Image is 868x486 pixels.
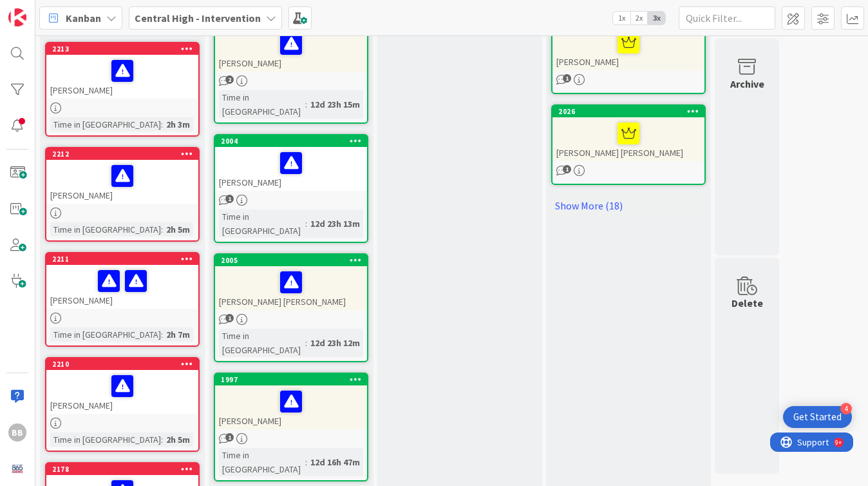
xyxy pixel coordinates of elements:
[221,375,367,384] div: 1997
[214,373,368,481] a: 1997[PERSON_NAME]Time in [GEOGRAPHIC_DATA]:12d 16h 47m
[52,360,198,369] div: 2210
[558,107,704,116] div: 2026
[215,255,367,310] div: 2005[PERSON_NAME] [PERSON_NAME]
[163,222,193,237] div: 2h 5m
[215,135,367,191] div: 2004[PERSON_NAME]
[50,117,161,131] div: Time in [GEOGRAPHIC_DATA]
[215,255,367,266] div: 2005
[46,148,198,204] div: 2212[PERSON_NAME]
[163,117,193,131] div: 2h 3m
[840,403,852,414] div: 4
[730,76,764,92] div: Archive
[52,44,198,53] div: 2213
[163,433,193,447] div: 2h 5m
[783,406,852,428] div: Open Get Started checklist, remaining modules: 4
[163,327,193,342] div: 2h 7m
[46,43,198,99] div: 2213[PERSON_NAME]
[45,357,200,452] a: 2210[PERSON_NAME]Time in [GEOGRAPHIC_DATA]:2h 5m
[45,42,200,137] a: 2213[PERSON_NAME]Time in [GEOGRAPHIC_DATA]:2h 3m
[225,75,234,84] span: 2
[46,55,198,99] div: [PERSON_NAME]
[551,14,706,94] a: [PERSON_NAME]
[307,336,363,350] div: 12d 23h 12m
[8,423,26,442] div: BB
[630,12,648,24] span: 2x
[27,2,59,17] span: Support
[221,256,367,265] div: 2005
[65,5,71,15] div: 9+
[8,8,26,26] img: Visit kanbanzone.com
[551,195,706,216] a: Show More (18)
[793,411,842,423] div: Get Started
[214,15,368,124] a: [PERSON_NAME]Time in [GEOGRAPHIC_DATA]:12d 23h 15m
[225,195,234,203] span: 1
[161,433,163,447] span: :
[46,265,198,309] div: [PERSON_NAME]
[219,90,305,119] div: Time in [GEOGRAPHIC_DATA]
[552,15,704,70] div: [PERSON_NAME]
[46,463,198,475] div: 2178
[552,117,704,161] div: [PERSON_NAME] [PERSON_NAME]
[552,106,704,161] div: 2026[PERSON_NAME] [PERSON_NAME]
[215,266,367,310] div: [PERSON_NAME] [PERSON_NAME]
[215,385,367,429] div: [PERSON_NAME]
[50,222,161,237] div: Time in [GEOGRAPHIC_DATA]
[161,327,163,342] span: :
[46,253,198,265] div: 2211
[52,465,198,474] div: 2178
[135,12,261,24] b: Central High - Intervention
[46,43,198,55] div: 2213
[219,329,305,357] div: Time in [GEOGRAPHIC_DATA]
[215,374,367,429] div: 1997[PERSON_NAME]
[307,97,363,112] div: 12d 23h 15m
[225,314,234,322] span: 1
[305,455,307,469] span: :
[305,336,307,350] span: :
[215,135,367,147] div: 2004
[221,137,367,146] div: 2004
[66,10,101,26] span: Kanban
[46,370,198,414] div: [PERSON_NAME]
[305,97,307,112] span: :
[46,160,198,204] div: [PERSON_NAME]
[46,358,198,414] div: 2210[PERSON_NAME]
[563,165,571,173] span: 1
[648,12,665,24] span: 3x
[46,148,198,160] div: 2212
[613,12,630,24] span: 1x
[45,252,200,347] a: 2211[PERSON_NAME]Time in [GEOGRAPHIC_DATA]:2h 7m
[214,134,368,243] a: 2004[PERSON_NAME]Time in [GEOGRAPHIC_DATA]:12d 23h 13m
[50,327,161,342] div: Time in [GEOGRAPHIC_DATA]
[52,150,198,159] div: 2212
[215,16,367,72] div: [PERSON_NAME]
[46,358,198,370] div: 2210
[307,455,363,469] div: 12d 16h 47m
[305,217,307,231] span: :
[46,253,198,309] div: 2211[PERSON_NAME]
[552,106,704,117] div: 2026
[161,222,163,237] span: :
[679,6,775,30] input: Quick Filter...
[307,217,363,231] div: 12d 23h 13m
[731,295,763,311] div: Delete
[219,209,305,238] div: Time in [GEOGRAPHIC_DATA]
[215,374,367,385] div: 1997
[225,433,234,442] span: 1
[52,255,198,264] div: 2211
[552,26,704,70] div: [PERSON_NAME]
[215,147,367,191] div: [PERSON_NAME]
[161,117,163,131] span: :
[551,104,706,185] a: 2026[PERSON_NAME] [PERSON_NAME]
[215,28,367,72] div: [PERSON_NAME]
[45,147,200,242] a: 2212[PERSON_NAME]Time in [GEOGRAPHIC_DATA]:2h 5m
[214,253,368,362] a: 2005[PERSON_NAME] [PERSON_NAME]Time in [GEOGRAPHIC_DATA]:12d 23h 12m
[50,433,161,447] div: Time in [GEOGRAPHIC_DATA]
[219,448,305,476] div: Time in [GEOGRAPHIC_DATA]
[8,460,26,478] img: avatar
[563,74,571,83] span: 1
